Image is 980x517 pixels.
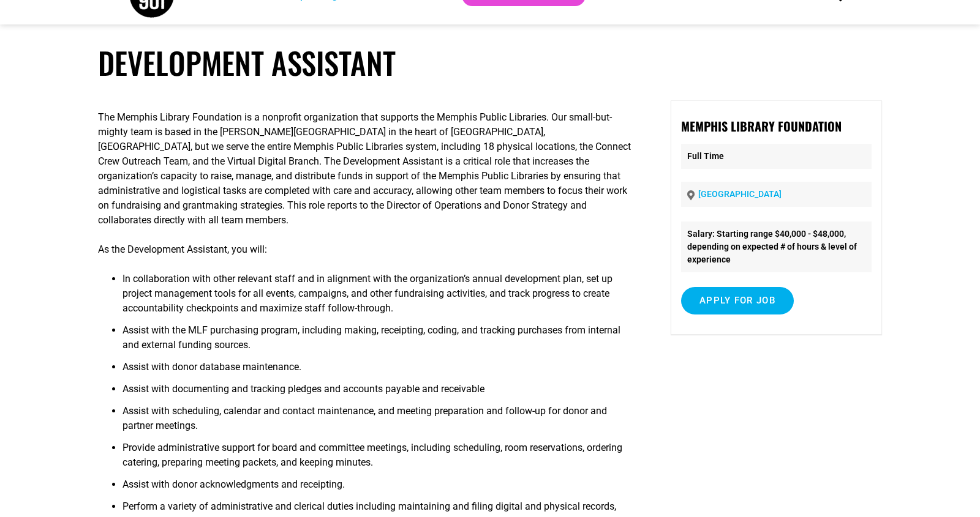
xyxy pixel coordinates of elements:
[123,382,631,404] li: Assist with documenting and tracking pledges and accounts payable and receivable
[123,360,631,382] li: Assist with donor database maintenance.
[681,287,794,314] input: Apply for job
[681,221,872,272] li: Salary: Starting range $40,000 - $48,000, depending on expected # of hours & level of experience
[681,117,842,135] strong: Memphis Library Foundation
[98,242,631,257] p: As the Development Assistant, you will:
[123,323,631,360] li: Assist with the MLF purchasing program, including making, receipting, coding, and tracking purcha...
[123,404,631,441] li: Assist with scheduling, calendar and contact maintenance, and meeting preparation and follow-up f...
[681,144,872,169] p: Full Time
[98,45,882,81] h1: Development Assistant
[123,272,631,323] li: In collaboration with other relevant staff and in alignment with the organization’s annual develo...
[123,441,631,477] li: Provide administrative support for board and committee meetings, including scheduling, room reser...
[98,110,631,228] p: The Memphis Library Foundation is a nonprofit organization that supports the Memphis Public Libra...
[698,189,782,199] a: [GEOGRAPHIC_DATA]
[123,477,631,499] li: Assist with donor acknowledgments and receipting.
